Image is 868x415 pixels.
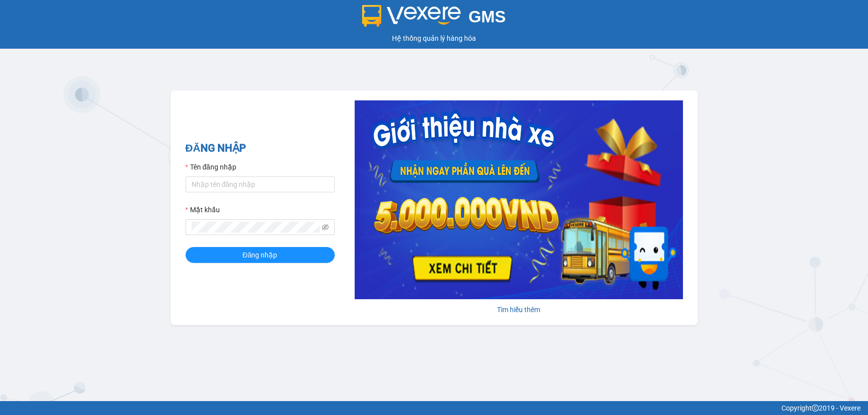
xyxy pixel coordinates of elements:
[812,405,819,412] span: copyright
[469,7,506,26] span: GMS
[186,204,220,215] label: Mật khẩu
[186,162,236,172] label: Tên đăng nhập
[322,224,329,231] span: eye-invisible
[186,247,335,263] button: Đăng nhập
[355,100,683,299] img: banner-0
[186,176,335,192] input: Tên đăng nhập
[362,15,506,23] a: GMS
[192,222,320,233] input: Mật khẩu
[2,33,866,44] div: Hệ thống quản lý hàng hóa
[7,403,861,414] div: Copyright 2019 - Vexere
[243,249,278,260] span: Đăng nhập
[355,304,683,315] div: Tìm hiểu thêm
[186,140,335,157] h2: ĐĂNG NHẬP
[362,5,461,27] img: logo 2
